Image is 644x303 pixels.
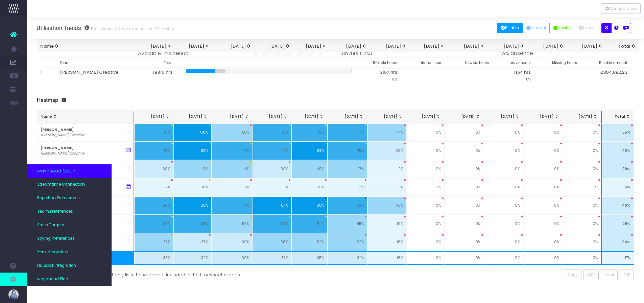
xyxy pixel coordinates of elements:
[563,196,601,215] td: 0%
[291,142,327,160] td: 83%
[524,196,563,215] td: 0%
[601,123,634,142] td: 35%
[27,232,112,246] a: Styling Preferences
[212,142,253,160] td: 73%
[484,178,524,196] td: 0%
[563,123,601,142] td: 0%
[253,111,292,124] th: Jun 25: activate to sort column ascending
[407,142,445,160] td: 0%
[134,123,174,142] td: 70%
[340,49,372,57] span: 3167hrs (17%)
[524,142,563,160] td: 0%
[253,251,292,265] td: 37%
[445,111,484,124] th: Nov 25: activate to sort column ascending
[601,160,634,178] td: 20%
[175,40,213,53] th: Apr 25: activate to sort column ascending
[174,233,212,251] td: 37%
[484,215,524,233] td: 0%
[563,251,601,265] td: 0%
[601,196,634,215] td: 40%
[445,215,484,233] td: 0%
[253,160,292,178] td: 39%
[174,160,212,178] td: 47%
[407,196,445,215] td: 0%
[294,40,330,53] th: Jul 25: activate to sort column ascending
[370,40,410,53] th: Sep 25: activate to sort column ascending
[445,142,484,160] td: 0%
[563,111,601,124] th: Feb 26: activate to sort column ascending
[174,251,212,265] td: 32%
[177,114,208,119] div: [DATE]
[328,215,367,233] td: 45%
[253,215,292,233] td: 63%
[623,272,630,278] span: PDF
[253,123,292,142] td: 76%
[212,196,253,215] td: 74%
[571,43,603,50] div: [DATE]
[37,249,68,255] span: Xero Integration
[215,114,249,119] div: [DATE]
[524,160,563,178] td: 0%
[37,263,76,269] span: Hubspot Integration
[174,142,212,160] td: 85%
[333,43,367,50] div: [DATE]
[138,114,170,119] div: [DATE]
[164,59,172,65] small: Total
[37,25,175,31] h3: Utilisation Trends
[27,218,112,232] a: Sales Targets
[610,43,636,50] div: Total
[41,114,130,119] div: Name
[488,40,528,53] th: Dec 25: activate to sort column ascending
[212,111,253,124] th: May 25: activate to sort column ascending
[41,133,85,138] i: [PERSON_NAME] Creative
[37,182,85,188] span: Streamtime Connection
[37,236,75,242] span: Styling Preferences
[601,178,634,196] td: 6%
[27,205,112,218] a: Team Preferences
[328,142,367,160] td: 75%
[599,59,627,65] small: Billable amount
[27,178,112,191] a: Streamtime Connection
[297,43,327,50] div: [DATE]
[413,43,445,50] div: [DATE]
[174,196,212,215] td: 82%
[27,273,112,286] a: wayahead Plan
[138,43,171,50] div: [DATE]
[484,233,524,251] td: 0%
[568,272,577,278] span: Copy
[212,160,253,178] td: 41%
[604,272,614,278] span: Excel
[527,114,559,119] div: [DATE]
[445,178,484,196] td: 0%
[134,160,174,178] td: 30%
[291,160,327,178] td: 49%
[367,196,407,215] td: 42%
[37,40,135,53] th: Name: activate to sort column ascending
[37,270,331,278] div: 11 staff members found. The report only lists those people included in the timesheet reports.
[448,40,488,53] th: Nov 25: activate to sort column ascending
[509,59,531,65] small: Leave hours
[488,114,520,119] div: [DATE]
[27,246,112,259] a: Xero Integration
[330,40,370,53] th: Aug 25: activate to sort column ascending
[37,168,75,174] span: wayahead Setup
[601,270,618,280] button: Excel
[367,215,407,233] td: 19%
[212,123,253,142] td: 58%
[523,23,550,33] button: Internal
[328,160,367,178] td: 47%
[563,178,601,196] td: 0%
[524,215,563,233] td: 0%
[328,251,367,265] td: 34%
[528,40,568,53] th: Jan 26: activate to sort column ascending
[253,178,292,196] td: 11%
[601,233,634,251] td: 24%
[291,178,327,196] td: 10%
[552,59,577,65] small: Missing hours
[367,178,407,196] td: 5%
[295,114,324,119] div: [DATE]
[606,40,639,53] th: Total: activate to sort column ascending
[367,111,407,124] th: Sep 25: activate to sort column ascending
[134,215,174,233] td: 63%
[41,151,85,156] i: [PERSON_NAME] Creative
